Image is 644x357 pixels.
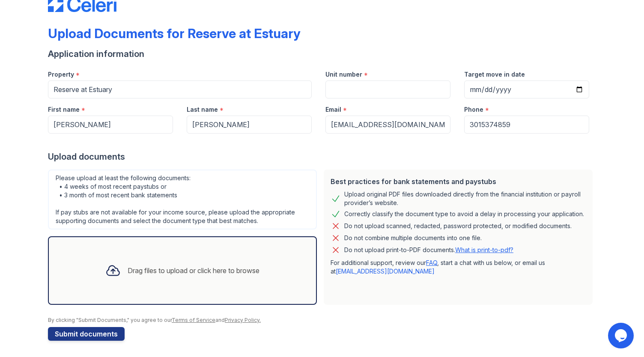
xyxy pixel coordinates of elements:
[48,151,596,163] div: Upload documents
[331,176,586,187] div: Best practices for bank statements and paystubs
[187,105,218,114] label: Last name
[48,327,125,341] button: Submit documents
[48,317,596,324] div: By clicking "Submit Documents," you agree to our and
[48,170,317,229] div: Please upload at least the following documents: • 4 weeks of most recent paystubs or • 3 month of...
[336,268,435,275] a: [EMAIL_ADDRESS][DOMAIN_NAME]
[48,105,80,114] label: First name
[225,317,261,323] a: Privacy Policy.
[464,105,483,114] label: Phone
[128,265,259,276] div: Drag files to upload or click here to browse
[48,26,301,41] div: Upload Documents for Reserve at Estuary
[455,246,513,253] a: What is print-to-pdf?
[344,221,572,231] div: Do not upload scanned, redacted, password protected, or modified documents.
[331,259,586,276] p: For additional support, review our , start a chat with us below, or email us at
[48,70,74,79] label: Property
[608,323,635,348] iframe: chat widget
[344,246,513,254] p: Do not upload print-to-PDF documents.
[325,70,362,79] label: Unit number
[344,190,586,207] div: Upload original PDF files downloaded directly from the financial institution or payroll provider’...
[172,317,215,323] a: Terms of Service
[344,233,482,243] div: Do not combine multiple documents into one file.
[344,209,584,219] div: Correctly classify the document type to avoid a delay in processing your application.
[325,105,341,114] label: Email
[464,70,525,79] label: Target move in date
[426,259,437,266] a: FAQ
[48,48,596,60] div: Application information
